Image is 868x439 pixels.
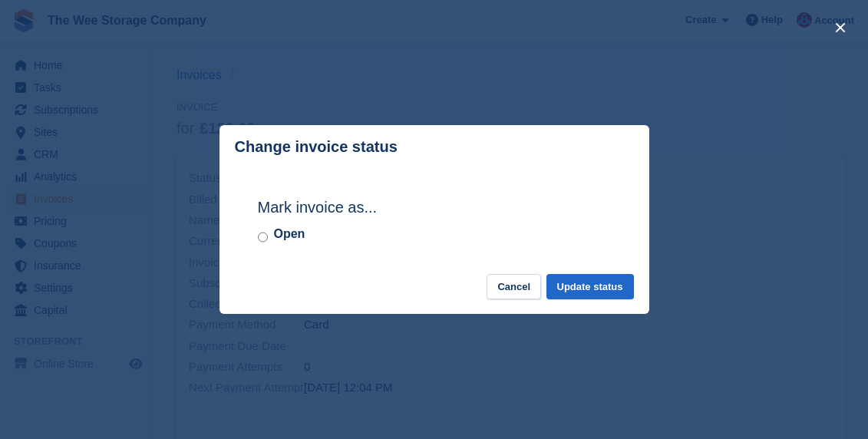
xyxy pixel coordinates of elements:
label: Open [274,225,305,243]
p: Change invoice status [235,138,398,156]
h2: Mark invoice as... [258,196,611,219]
button: close [828,15,853,40]
button: Cancel [487,274,541,299]
button: Update status [546,274,634,299]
